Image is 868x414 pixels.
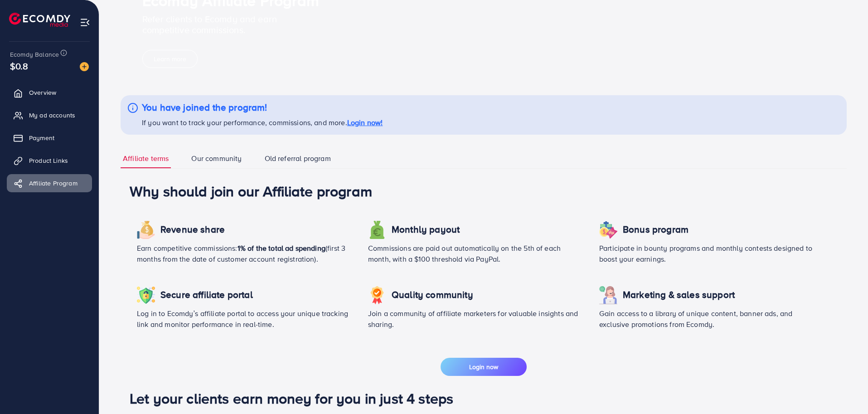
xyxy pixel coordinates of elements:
span: Affiliate Program [29,179,78,188]
h4: Revenue share [160,224,225,235]
p: If you want to track your performance, commissions, and more. [142,117,383,128]
h4: Bonus program [623,224,689,235]
img: logo [9,13,70,27]
a: Affiliate terms [121,149,171,169]
h4: Quality community [392,289,473,301]
p: Join a community of affiliate marketers for valuable insights and sharing. [368,308,585,330]
img: icon revenue share [137,221,155,239]
h4: Secure affiliate portal [160,289,253,301]
img: icon revenue share [368,221,386,239]
p: Gain access to a library of unique content, banner ads, and exclusive promotions from Ecomdy. [599,308,816,330]
p: Refer clients to Ecomdy and earn [142,14,319,24]
span: Overview [29,88,56,97]
h1: Let your clients earn money for you in just 4 steps [130,390,838,407]
a: Payment [7,129,92,147]
img: image [80,62,89,71]
a: Product Links [7,151,92,170]
img: icon revenue share [599,286,617,304]
p: Commissions are paid out automatically on the 5th of each month, with a $100 threshold via PayPal. [368,243,585,264]
a: Our community [189,149,244,169]
a: Old referral program [262,149,333,169]
a: Login now! [347,117,383,127]
p: Participate in bounty programs and monthly contests designed to boost your earnings. [599,243,816,264]
p: competitive commissions. [142,24,319,35]
span: $0.8 [10,59,29,73]
h1: Why should join our Affiliate program [130,182,838,200]
img: menu [80,17,90,28]
iframe: Chat [829,373,861,407]
span: Payment [29,133,54,142]
button: Learn more [142,50,198,68]
a: My ad accounts [7,106,92,124]
h4: Monthly payout [392,224,460,235]
img: icon revenue share [368,286,386,304]
span: My ad accounts [29,111,75,120]
a: Affiliate Program [7,174,92,192]
span: Login now [469,362,498,371]
span: Ecomdy Balance [10,50,59,59]
a: Overview [7,83,92,102]
img: icon revenue share [599,221,617,239]
span: Product Links [29,156,68,165]
button: Login now [441,358,527,376]
img: icon revenue share [137,286,155,304]
span: 1% of the total ad spending [238,243,325,253]
p: Log in to Ecomdy’s affiliate portal to access your unique tracking link and monitor performance i... [137,308,354,330]
p: Earn competitive commissions: (first 3 months from the date of customer account registration). [137,243,354,264]
h4: You have joined the program! [142,102,383,113]
h4: Marketing & sales support [623,289,735,301]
